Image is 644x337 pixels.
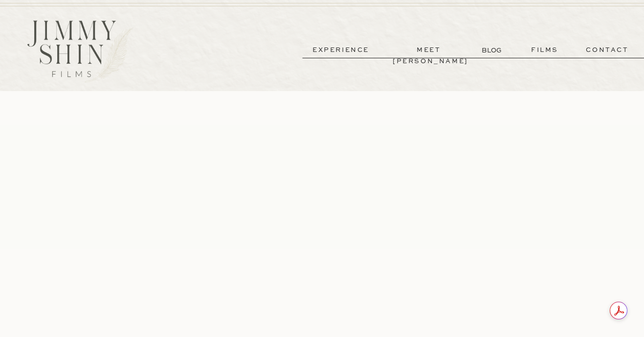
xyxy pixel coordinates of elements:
[305,45,377,56] a: experience
[393,45,465,56] a: meet [PERSON_NAME]
[572,45,643,56] a: contact
[482,45,504,55] a: BLOG
[521,45,569,56] a: films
